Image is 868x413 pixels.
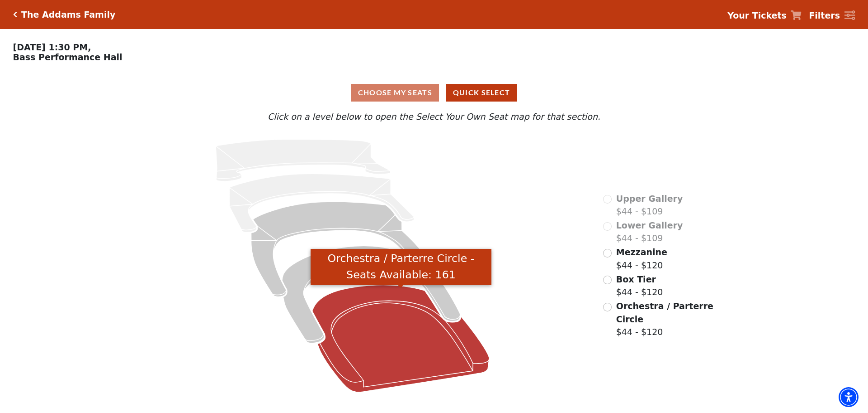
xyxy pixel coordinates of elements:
strong: Filters [809,10,840,20]
label: $44 - $120 [616,246,667,272]
path: Lower Gallery - Seats Available: 0 [230,174,415,233]
label: $44 - $120 [616,273,663,299]
span: Lower Gallery [616,220,683,230]
path: Upper Gallery - Seats Available: 0 [216,139,391,181]
a: Your Tickets [727,9,802,22]
label: $44 - $109 [616,192,683,218]
h5: The Addams Family [21,10,115,20]
span: Box Tier [616,274,656,284]
p: Click on a level below to open the Select Your Own Seat map for that section. [115,110,753,123]
span: Orchestra / Parterre Circle [616,301,713,324]
input: Orchestra / Parterre Circle$44 - $120 [603,303,612,311]
input: Box Tier$44 - $120 [603,276,612,284]
div: Orchestra / Parterre Circle - Seats Available: 161 [311,249,491,286]
strong: Your Tickets [727,10,787,20]
label: $44 - $109 [616,219,683,245]
label: $44 - $120 [616,300,715,339]
span: Mezzanine [616,247,667,257]
a: Filters [809,9,855,22]
a: Click here to go back to filters [13,11,17,18]
span: Upper Gallery [616,194,683,204]
div: Accessibility Menu [839,387,859,407]
path: Orchestra / Parterre Circle - Seats Available: 161 [312,285,490,392]
button: Quick Select [446,84,517,102]
input: Mezzanine$44 - $120 [603,249,612,258]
